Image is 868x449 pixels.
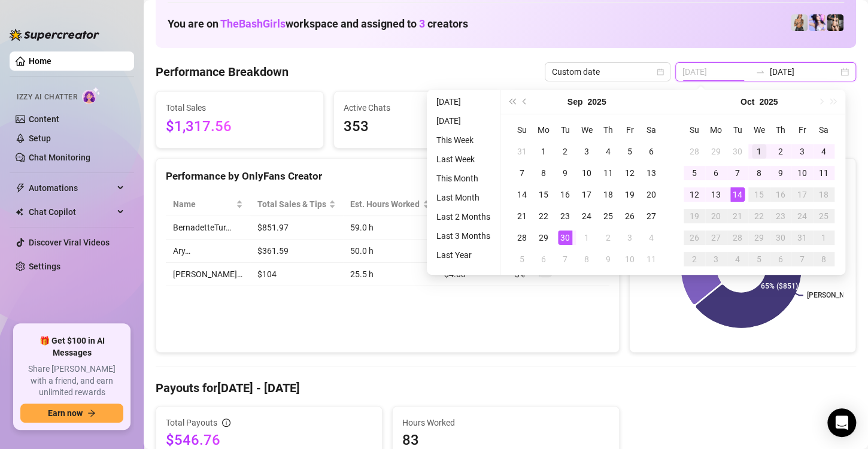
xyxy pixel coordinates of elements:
div: 10 [623,252,637,266]
span: Automations [29,178,114,198]
td: 2025-09-29 [533,227,554,248]
td: 2025-11-05 [748,248,770,270]
td: 2025-10-02 [770,141,791,162]
div: 15 [752,187,766,202]
th: Th [770,119,791,141]
span: Chat Copilot [29,202,114,222]
li: This Month [432,171,495,186]
td: $361.59 [250,239,344,263]
td: 2025-09-06 [641,141,662,162]
td: 2025-10-05 [684,162,705,184]
td: 2025-09-18 [597,184,619,205]
td: 2025-11-03 [705,248,727,270]
td: 2025-09-12 [619,162,641,184]
td: 2025-10-23 [770,205,791,227]
td: 2025-10-06 [705,162,727,184]
div: 6 [709,166,723,180]
span: Izzy AI Chatter [17,92,77,103]
td: 2025-09-24 [576,205,597,227]
span: Hours Worked [402,416,609,429]
div: 20 [709,209,723,223]
td: 2025-11-02 [684,248,705,270]
img: Ary [809,14,825,31]
div: 8 [536,166,551,180]
td: 2025-09-28 [684,141,705,162]
th: Mo [705,119,727,141]
div: 7 [795,252,809,266]
th: Tu [727,119,748,141]
td: 2025-09-28 [511,227,533,248]
div: 12 [687,187,702,202]
td: 2025-09-16 [554,184,576,205]
div: 16 [558,187,572,202]
span: Total Payouts [166,416,217,429]
div: 6 [773,252,788,266]
div: 4 [730,252,745,266]
div: 17 [795,187,809,202]
div: 7 [558,252,572,266]
div: 27 [709,230,723,245]
td: 2025-09-02 [554,141,576,162]
div: 4 [817,144,831,159]
div: 3 [623,230,637,245]
div: 17 [579,187,594,202]
th: Su [511,119,533,141]
td: 2025-09-20 [641,184,662,205]
button: Choose a year [587,90,606,114]
span: Custom date [552,63,663,81]
td: 2025-09-14 [511,184,533,205]
a: Discover Viral Videos [29,238,110,247]
td: [PERSON_NAME]… [166,263,250,286]
div: 14 [730,187,745,202]
li: [DATE] [432,114,495,128]
td: 2025-10-11 [641,248,662,270]
button: Last year (Control + left) [505,90,518,114]
div: 6 [644,144,658,159]
h4: Performance Breakdown [156,63,289,80]
td: 2025-10-08 [576,248,597,270]
div: 9 [558,166,572,180]
td: 2025-10-04 [641,227,662,248]
td: 2025-10-26 [684,227,705,248]
td: 2025-09-10 [576,162,597,184]
td: 2025-09-19 [619,184,641,205]
div: 28 [730,230,745,245]
div: 5 [752,252,766,266]
span: Total Sales [166,101,314,114]
div: 29 [709,144,723,159]
button: Choose a year [759,90,778,114]
div: 30 [730,144,745,159]
img: Bonnie [827,14,843,31]
th: Su [684,119,705,141]
div: 29 [752,230,766,245]
button: Choose a month [740,90,754,114]
a: Settings [29,262,60,271]
td: 2025-10-18 [813,184,834,205]
td: 2025-09-26 [619,205,641,227]
span: TheBashGirls [220,17,286,30]
div: 5 [623,144,637,159]
div: 10 [579,166,594,180]
div: 1 [536,144,551,159]
div: 9 [601,252,615,266]
td: 2025-09-21 [511,205,533,227]
td: 2025-10-30 [770,227,791,248]
div: 8 [752,166,766,180]
span: 3 [419,17,425,30]
div: 13 [709,187,723,202]
span: Name [173,198,233,211]
th: We [748,119,770,141]
div: 2 [601,230,615,245]
a: Home [29,56,51,66]
td: 2025-10-24 [791,205,813,227]
td: 2025-10-01 [748,141,770,162]
div: 19 [623,187,637,202]
li: Last Year [432,248,495,262]
div: 22 [536,209,551,223]
td: 2025-10-03 [791,141,813,162]
input: End date [770,65,838,78]
button: Earn nowarrow-right [20,404,123,423]
span: info-circle [222,418,230,427]
td: 2025-09-11 [597,162,619,184]
a: Content [29,114,59,124]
